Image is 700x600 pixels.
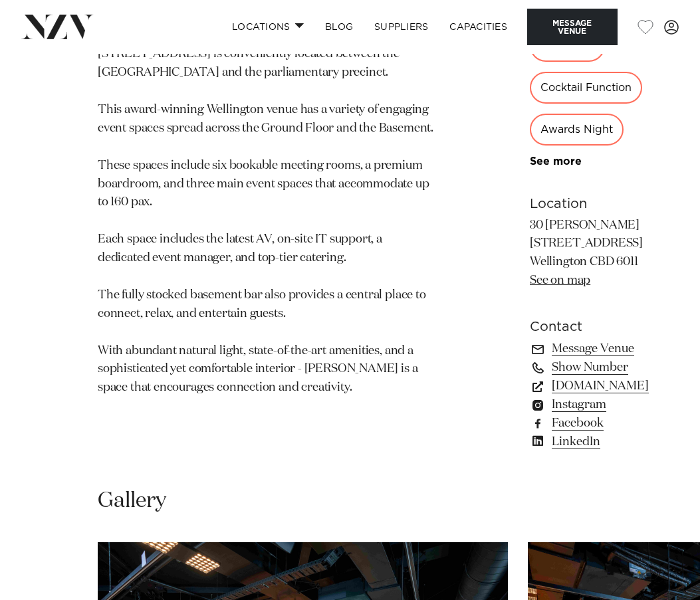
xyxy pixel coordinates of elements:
a: See on map [530,274,590,286]
a: [DOMAIN_NAME] [530,377,674,395]
p: [STREET_ADDRESS] is conveniently located between the [GEOGRAPHIC_DATA] and the parliamentary prec... [98,45,435,397]
a: Instagram [530,395,674,414]
button: Message Venue [527,9,618,45]
a: BLOG [314,13,364,41]
a: SUPPLIERS [364,13,439,41]
a: Capacities [439,13,518,41]
img: nzv-logo.png [21,15,94,39]
h2: Gallery [98,487,166,516]
a: Locations [221,13,314,41]
a: Show Number [530,358,674,377]
h6: Contact [530,317,674,337]
a: Facebook [530,414,674,433]
div: Cocktail Function [530,72,642,104]
a: Message Venue [530,340,674,358]
a: LinkedIn [530,433,674,451]
p: 30 [PERSON_NAME] [STREET_ADDRESS] Wellington CBD 6011 [530,217,674,291]
div: Awards Night [530,114,624,146]
h6: Location [530,194,674,214]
